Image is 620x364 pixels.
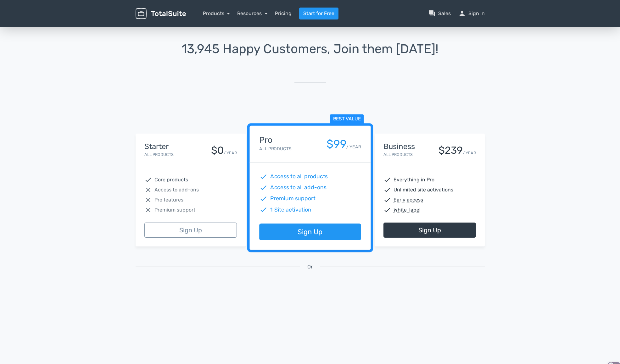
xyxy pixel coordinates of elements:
[275,10,292,17] a: Pricing
[259,195,267,203] span: check
[154,186,199,194] span: Access to add-ons
[144,196,152,204] span: close
[458,10,485,17] a: personSign in
[259,224,361,240] a: Sign Up
[394,196,423,204] abbr: Early access
[463,150,476,156] small: / YEAR
[203,10,230,16] a: Products
[259,135,291,145] h4: Pro
[383,176,391,184] span: check
[383,196,391,204] span: check
[259,184,267,192] span: check
[383,206,391,214] span: check
[326,138,346,150] div: $99
[428,10,451,17] a: question_answerSales
[270,173,328,181] span: Access to all products
[458,10,466,17] span: person
[211,145,224,156] div: $0
[438,145,463,156] div: $239
[307,263,313,271] span: Or
[330,114,364,124] span: Best value
[136,8,186,19] img: TotalSuite for WordPress
[136,42,485,56] h1: 13,945 Happy Customers, Join them [DATE]!
[383,186,391,194] span: check
[144,186,152,194] span: close
[428,10,436,17] span: question_answer
[154,206,195,214] span: Premium support
[259,173,267,181] span: check
[394,186,453,194] span: Unlimited site activations
[394,176,434,184] span: Everything in Pro
[144,142,174,151] h4: Starter
[346,144,361,150] small: / YEAR
[394,206,421,214] abbr: White-label
[154,176,188,184] abbr: Core products
[144,152,174,157] small: All Products
[383,152,413,157] small: All Products
[259,146,291,152] small: All Products
[259,206,267,214] span: check
[154,196,183,204] span: Pro features
[270,206,311,214] span: 1 Site activation
[383,142,415,151] h4: Business
[270,195,315,203] span: Premium support
[237,10,267,16] a: Resources
[144,206,152,214] span: close
[299,8,338,19] a: Start for Free
[144,176,152,184] span: check
[144,223,237,238] a: Sign Up
[270,184,326,192] span: Access to all add-ons
[224,150,237,156] small: / YEAR
[383,223,476,238] a: Sign Up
